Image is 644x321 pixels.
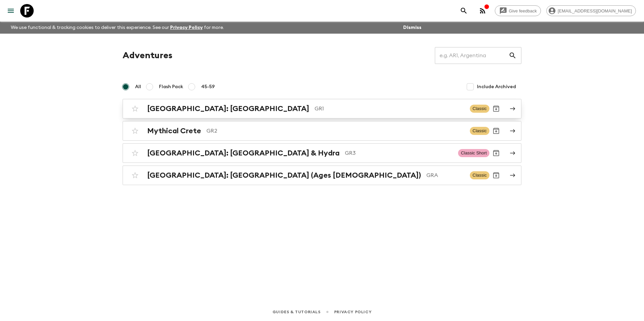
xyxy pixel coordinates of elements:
[334,308,372,316] a: Privacy Policy
[489,169,503,182] button: Archive
[477,83,516,90] span: Include Archived
[505,8,541,13] span: Give feedback
[123,49,172,62] h1: Adventures
[495,5,541,16] a: Give feedback
[201,83,215,90] span: 45-59
[554,8,636,13] span: [EMAIL_ADDRESS][DOMAIN_NAME]
[123,166,521,185] a: [GEOGRAPHIC_DATA]: [GEOGRAPHIC_DATA] (Ages [DEMOGRAPHIC_DATA])GRAClassicArchive
[435,46,509,65] input: e.g. AR1, Argentina
[123,99,521,118] a: [GEOGRAPHIC_DATA]: [GEOGRAPHIC_DATA]GR1ClassicArchive
[546,5,636,16] div: [EMAIL_ADDRESS][DOMAIN_NAME]
[489,146,503,160] button: Archive
[470,127,489,135] span: Classic
[8,22,227,34] p: We use functional & tracking cookies to deliver this experience. See our for more.
[489,124,503,138] button: Archive
[159,83,183,90] span: Flash Pack
[147,171,421,180] h2: [GEOGRAPHIC_DATA]: [GEOGRAPHIC_DATA] (Ages [DEMOGRAPHIC_DATA])
[147,104,309,113] h2: [GEOGRAPHIC_DATA]: [GEOGRAPHIC_DATA]
[457,4,471,17] button: search adventures
[147,127,201,135] h2: Mythical Crete
[458,149,489,157] span: Classic Short
[489,102,503,115] button: Archive
[470,105,489,113] span: Classic
[315,105,464,113] p: GR1
[426,171,464,179] p: GRA
[123,121,521,141] a: Mythical CreteGR2ClassicArchive
[401,23,423,32] button: Dismiss
[272,308,321,316] a: Guides & Tutorials
[135,83,141,90] span: All
[147,149,340,157] h2: [GEOGRAPHIC_DATA]: [GEOGRAPHIC_DATA] & Hydra
[170,25,203,30] a: Privacy Policy
[206,127,464,135] p: GR2
[470,171,489,179] span: Classic
[345,149,453,157] p: GR3
[4,4,18,17] button: menu
[123,143,521,163] a: [GEOGRAPHIC_DATA]: [GEOGRAPHIC_DATA] & HydraGR3Classic ShortArchive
